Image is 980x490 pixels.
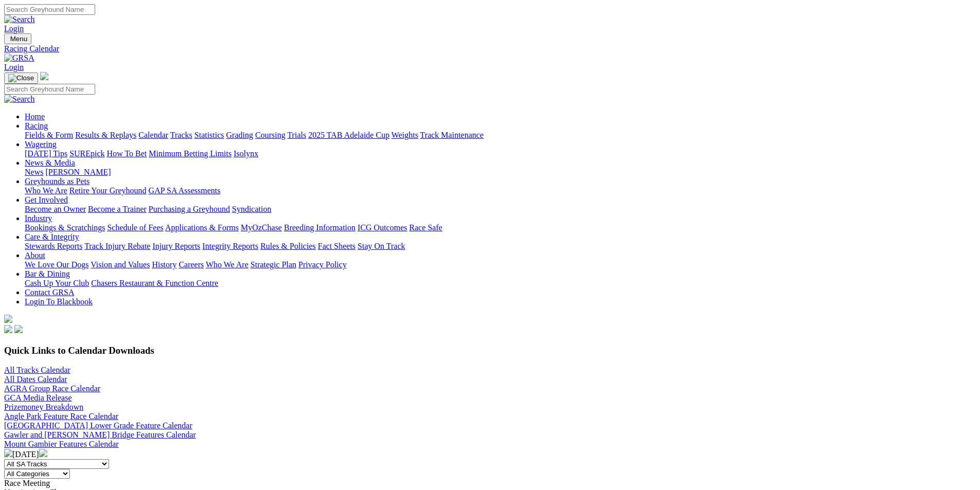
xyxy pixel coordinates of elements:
[165,223,239,232] a: Applications & Forms
[4,95,35,104] img: Search
[107,149,147,158] a: How To Bet
[25,223,976,232] div: Industry
[4,4,95,15] input: Search
[241,223,282,232] a: MyOzChase
[152,260,176,269] a: History
[202,242,258,250] a: Integrity Reports
[4,403,83,411] a: Prizemoney Breakdown
[25,279,89,287] a: Cash Up Your Club
[206,260,248,269] a: Who We Are
[4,15,35,24] img: Search
[260,242,316,250] a: Rules & Policies
[4,33,31,44] button: Toggle navigation
[179,260,204,269] a: Careers
[25,149,67,158] a: [DATE] Tips
[226,131,253,139] a: Grading
[25,121,48,130] a: Racing
[4,479,976,488] div: Race Meeting
[25,205,86,213] a: Become an Owner
[25,242,82,250] a: Stewards Reports
[4,440,119,448] a: Mount Gambier Features Calendar
[91,260,150,269] a: Vision and Values
[4,24,24,33] a: Login
[4,44,976,53] a: Racing Calendar
[25,140,57,149] a: Wagering
[409,223,442,232] a: Race Safe
[358,223,407,232] a: ICG Outcomes
[308,131,389,139] a: 2025 TAB Adelaide Cup
[25,279,976,288] div: Bar & Dining
[170,131,192,139] a: Tracks
[25,205,976,214] div: Get Involved
[234,149,258,158] a: Isolynx
[88,205,147,213] a: Become a Trainer
[4,412,118,421] a: Angle Park Feature Race Calendar
[152,242,200,250] a: Injury Reports
[25,158,75,167] a: News & Media
[318,242,355,250] a: Fact Sheets
[4,345,976,356] h3: Quick Links to Calendar Downloads
[4,449,12,457] img: chevron-left-pager-white.svg
[25,186,67,195] a: Who We Are
[25,242,976,251] div: Care & Integrity
[149,186,221,195] a: GAP SA Assessments
[4,72,38,84] button: Toggle navigation
[4,84,95,95] input: Search
[420,131,484,139] a: Track Maintenance
[4,63,24,71] a: Login
[84,242,150,250] a: Track Injury Rebate
[4,375,67,384] a: All Dates Calendar
[10,35,27,43] span: Menu
[4,449,976,459] div: [DATE]
[25,260,976,269] div: About
[25,131,976,140] div: Racing
[4,384,100,393] a: AGRA Group Race Calendar
[4,325,12,333] img: facebook.svg
[8,74,34,82] img: Close
[25,223,105,232] a: Bookings & Scratchings
[25,288,74,297] a: Contact GRSA
[255,131,286,139] a: Coursing
[45,168,111,176] a: [PERSON_NAME]
[4,393,72,402] a: GCA Media Release
[25,177,90,186] a: Greyhounds as Pets
[25,168,976,177] div: News & Media
[284,223,355,232] a: Breeding Information
[25,186,976,195] div: Greyhounds as Pets
[4,430,196,439] a: Gawler and [PERSON_NAME] Bridge Features Calendar
[298,260,347,269] a: Privacy Policy
[25,269,70,278] a: Bar & Dining
[39,449,47,457] img: chevron-right-pager-white.svg
[251,260,296,269] a: Strategic Plan
[149,149,231,158] a: Minimum Betting Limits
[25,297,93,306] a: Login To Blackbook
[4,366,70,374] a: All Tracks Calendar
[75,131,136,139] a: Results & Replays
[232,205,271,213] a: Syndication
[25,168,43,176] a: News
[25,214,52,223] a: Industry
[4,315,12,323] img: logo-grsa-white.png
[391,131,418,139] a: Weights
[25,195,68,204] a: Get Involved
[69,149,104,158] a: SUREpick
[194,131,224,139] a: Statistics
[14,325,23,333] img: twitter.svg
[25,131,73,139] a: Fields & Form
[4,421,192,430] a: [GEOGRAPHIC_DATA] Lower Grade Feature Calendar
[40,72,48,80] img: logo-grsa-white.png
[69,186,147,195] a: Retire Your Greyhound
[91,279,218,287] a: Chasers Restaurant & Function Centre
[149,205,230,213] a: Purchasing a Greyhound
[25,232,79,241] a: Care & Integrity
[25,149,976,158] div: Wagering
[107,223,163,232] a: Schedule of Fees
[25,251,45,260] a: About
[358,242,405,250] a: Stay On Track
[25,112,45,121] a: Home
[4,53,34,63] img: GRSA
[287,131,306,139] a: Trials
[25,260,88,269] a: We Love Our Dogs
[138,131,168,139] a: Calendar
